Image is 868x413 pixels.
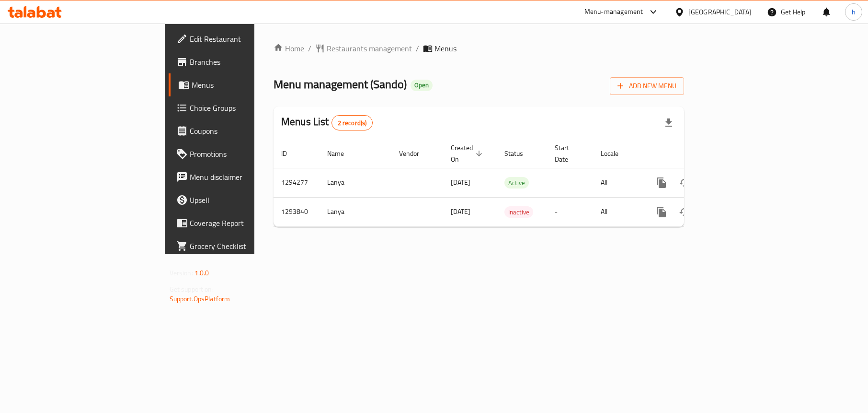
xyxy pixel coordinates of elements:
span: Upsell [190,194,302,206]
span: 2 record(s) [332,118,373,128]
span: Menus [192,79,302,91]
span: Created On [451,142,485,165]
a: Menu disclaimer [169,165,310,189]
div: [GEOGRAPHIC_DATA] [688,7,752,17]
span: Active [504,177,529,189]
button: Add New Menu [610,77,684,95]
a: Edit Restaurant [169,27,310,50]
a: Coverage Report [169,212,310,235]
span: Coupons [190,125,302,137]
span: Choice Groups [190,102,302,114]
span: Open [411,81,433,89]
span: Menus [434,43,457,54]
td: All [593,168,642,197]
span: Branches [190,56,302,68]
span: [DATE] [451,205,470,218]
span: Edit Restaurant [190,33,302,45]
div: Total records count [331,115,373,130]
button: Change Status [673,171,696,194]
span: h [852,7,856,17]
a: Choice Groups [169,96,310,119]
span: [DATE] [451,176,470,189]
a: Upsell [169,189,310,212]
div: Open [411,80,433,91]
span: Locale [601,148,631,159]
span: Vendor [399,148,432,159]
a: Grocery Checklist [169,235,310,258]
span: Add New Menu [617,80,676,92]
div: Active [504,177,529,189]
button: Change Status [673,201,696,224]
th: Actions [642,139,750,168]
span: Name [327,148,356,159]
span: Version: [170,267,193,279]
td: Lanya [320,168,391,197]
a: Restaurants management [315,43,412,54]
div: Export file [657,111,680,134]
td: Lanya [320,197,391,226]
span: Grocery Checklist [190,240,302,252]
span: Menu management ( Sando ) [274,73,407,95]
table: enhanced table [274,139,750,227]
td: - [547,168,593,197]
span: Menu disclaimer [190,171,302,183]
button: more [650,171,673,194]
span: Restaurants management [327,43,412,54]
li: / [416,43,419,54]
nav: breadcrumb [274,43,684,54]
li: / [308,43,311,54]
span: 1.0.0 [194,267,209,279]
span: Get support on: [170,283,214,295]
a: Support.OpsPlatform [170,293,230,305]
span: Status [504,148,536,159]
h2: Menus List [281,115,373,130]
span: Promotions [190,148,302,160]
span: Start Date [555,142,582,165]
a: Promotions [169,142,310,165]
span: Inactive [504,207,533,218]
td: All [593,197,642,226]
td: - [547,197,593,226]
span: Coverage Report [190,217,302,229]
span: ID [281,148,299,159]
a: Menus [169,73,310,96]
a: Branches [169,50,310,73]
div: Menu-management [584,6,643,18]
div: Inactive [504,206,533,218]
a: Coupons [169,119,310,142]
button: more [650,201,673,224]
